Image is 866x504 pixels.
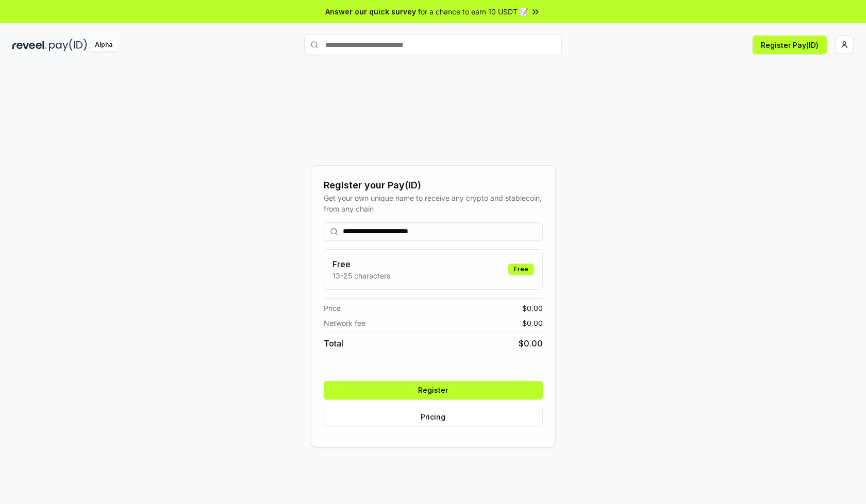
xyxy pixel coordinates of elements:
button: Register [324,381,543,399]
span: $ 0.00 [519,337,543,350]
button: Pricing [324,408,543,426]
span: Answer our quick survey [325,6,416,17]
p: 13-25 characters [332,270,390,281]
div: Register your Pay(ID) [324,178,543,193]
span: $ 0.00 [522,303,543,314]
span: Price [324,303,341,314]
div: Free [508,264,534,275]
button: Register Pay(ID) [753,36,827,54]
div: Get your own unique name to receive any crypto and stablecoin, from any chain [324,193,543,214]
h3: Free [332,258,390,270]
span: $ 0.00 [522,318,543,328]
span: for a chance to earn 10 USDT 📝 [418,6,528,17]
span: Total [324,337,343,350]
div: Alpha [89,39,118,51]
img: reveel_dark [12,39,47,51]
span: Network fee [324,318,365,328]
img: pay_id [49,39,87,51]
